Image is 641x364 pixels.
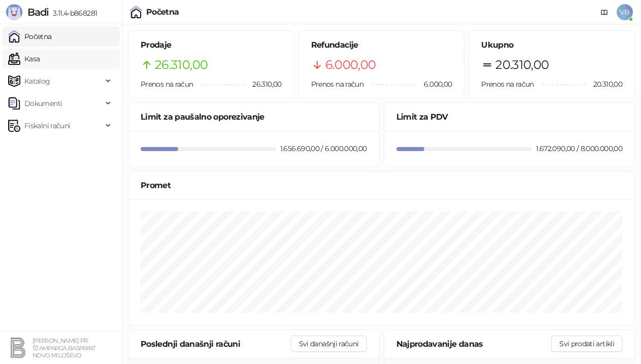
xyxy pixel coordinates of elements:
h5: Prodaje [141,39,282,51]
span: 6.000,00 [417,79,452,90]
span: Prenos na račun [311,80,363,89]
h5: Ukupno [481,39,622,51]
div: Najprodavanije danas [396,338,552,350]
div: Promet [141,179,622,192]
span: Katalog [24,71,50,91]
span: 3.11.4-b868281 [49,9,97,18]
a: Kasa [8,49,40,69]
div: Limit za PDV [396,111,623,123]
a: Dokumentacija [596,4,613,20]
span: VB [617,4,633,20]
a: Početna [8,26,52,47]
span: 6.000,00 [325,55,376,75]
small: [PERSON_NAME] PR ŠTAMPARIJA BASPRINT NOVO MILOŠEVO [32,337,96,359]
img: 64x64-companyLogo-f2502bd9-5580-44b6-8a07-fdca4e89aa2d.png [8,338,28,358]
span: Prenos na račun [481,80,533,89]
span: Fiskalni računi [24,116,70,136]
span: Dokumenti [24,93,62,114]
button: Svi prodati artikli [551,336,622,352]
img: Logo [6,4,22,20]
div: 1.672.090,00 / 8.000.000,00 [534,143,624,154]
div: Limit za paušalno oporezivanje [141,111,367,123]
div: Početna [146,8,179,16]
span: 20.310,00 [586,79,622,90]
span: 26.310,00 [155,55,208,75]
span: 20.310,00 [495,55,549,75]
div: Poslednji današnji računi [141,338,291,350]
span: Badi [27,6,49,18]
span: 26.310,00 [245,79,281,90]
h5: Refundacije [311,39,452,51]
span: Prenos na račun [141,80,193,89]
div: 1.656.690,00 / 6.000.000,00 [278,143,369,154]
button: Svi današnji računi [291,336,367,352]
